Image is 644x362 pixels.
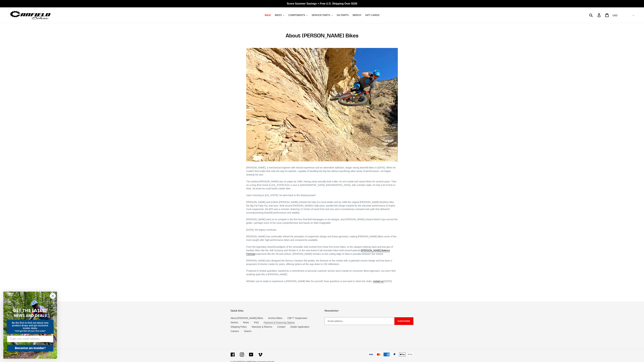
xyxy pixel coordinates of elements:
h1: About [PERSON_NAME] Bikes [246,32,398,39]
span: COMPONENTS [288,14,305,17]
a: SALE [263,13,273,17]
a: Shipping Policy [231,325,247,328]
a: Archive Bikes [268,317,282,319]
input: Enter your email address [7,336,53,342]
a: contact us [373,280,384,283]
p: [PERSON_NAME] went on to compete in the first four Red Bull Rampages on his designs, and [PERSON_... [246,218,398,225]
a: Payment & Financing Options [264,321,295,324]
span: NEWS AND DEALS [14,313,47,318]
a: GG PARTS [335,13,350,17]
button: SERVICE PARTS [310,13,334,17]
button: Close dialog [50,293,56,299]
span: BIKES [275,14,282,17]
button: Become an Insider! [7,345,53,351]
p: From the legendary downhill pedigree of the venerable Jedi evolved from those first iconic bikes,... [246,245,398,256]
a: News [243,321,249,324]
p: [PERSON_NAME], a mechanical engineer with hotrod experience and an adrenaline addiction, began ra... [246,162,398,176]
span: GIFT CARDS [365,14,380,17]
span: *And get $10 off your first order* [15,330,46,332]
span: SERVICE PARTS [312,14,330,17]
a: Dealer Application [290,325,309,328]
img: Canfield-Lithium-Lance-2.jpg [246,48,398,162]
p: The earliest [PERSON_NAME] was on paper by 1996. Having never actually built a bike, he set it as... [246,180,398,190]
span: SALE [265,14,271,17]
span: MERCH [353,14,361,17]
span: GG PARTS [337,14,349,17]
a: Warranty & Returns [252,325,272,328]
a: Contact [277,325,285,328]
p: [PERSON_NAME] and brother [PERSON_NAME] enlisted the help of a local welder and by 1999 the origi... [246,200,398,215]
a: GIFT CARDS [364,13,381,17]
p: [PERSON_NAME] also designed the famous Crampon flat pedals, the thinnest on the market with a pat... [246,259,398,266]
input: Email address [325,317,394,325]
a: FAQ [254,321,259,324]
p: Newsletter [325,309,413,312]
p: Produced in limited quantities, backed by a commitment to personal customer service and a hands-o... [246,269,398,276]
a: CBF™ Suspension [287,317,307,319]
p: [DATE], the legacy continues. [246,228,398,232]
a: MERCH [351,13,363,17]
a: Search [244,330,251,333]
p: Quick links [231,309,319,312]
a: Demos [231,321,238,324]
button: COMPONENTS [287,13,309,17]
button: Subscribe [394,317,413,325]
a: Careers [231,330,239,333]
a: About [PERSON_NAME] Bikes [231,317,263,319]
span: Be the first to find out about new product drops and get exclusive insider deals. [12,321,49,329]
p: Upon returning to [US_STATE], he went back to the drawing board. [246,194,398,197]
img: Canfield Bikes [9,10,51,20]
button: BIKES [273,13,286,17]
p: Whether you’re ready to experience a [PERSON_NAME] bike for yourself, have questions or just want... [246,280,398,283]
span: GET THE LATEST [13,308,47,314]
span: Subscribe [398,320,410,322]
p: [PERSON_NAME] has continually refined the principles of suspension design and frame geometry, mak... [246,235,398,242]
input: Search [591,11,600,19]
